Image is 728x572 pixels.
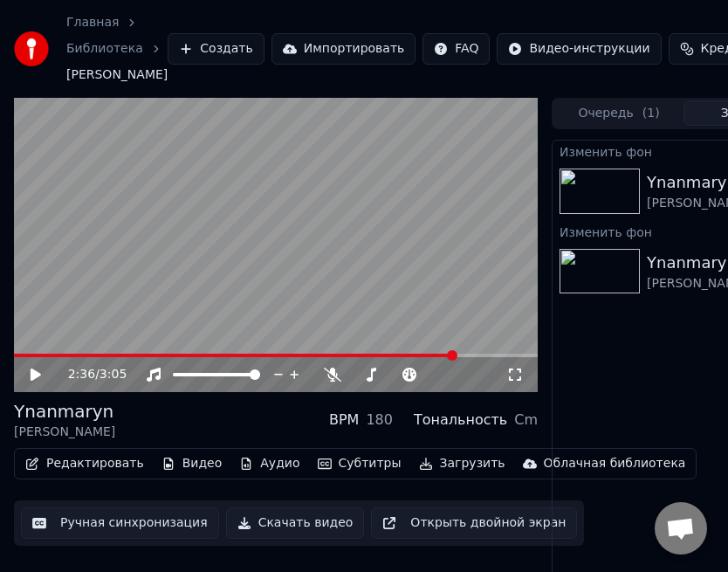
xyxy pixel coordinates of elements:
[14,424,115,441] div: [PERSON_NAME]
[66,14,119,31] a: Главная
[329,410,359,431] div: BPM
[14,399,115,424] div: Ynanmaryn
[100,366,127,383] span: 3:05
[412,451,512,476] button: Загрузить
[14,31,49,66] img: youka
[21,507,219,539] button: Ручная синхронизация
[497,33,661,65] button: Видео-инструкции
[544,455,686,472] div: Облачная библиотека
[66,66,168,84] span: [PERSON_NAME]
[68,366,95,383] span: 2:36
[232,451,306,476] button: Аудио
[271,33,416,65] button: Импортировать
[66,14,168,84] nav: breadcrumb
[554,100,683,126] button: Очередь
[168,33,264,65] button: Создать
[68,366,110,383] div: /
[414,410,507,431] div: Тональность
[371,507,577,539] button: Открыть двойной экран
[514,410,538,431] div: Cm
[18,451,151,476] button: Редактировать
[155,451,230,476] button: Видео
[311,451,409,476] button: Субтитры
[422,33,490,65] button: FAQ
[642,105,660,122] span: ( 1 )
[366,410,393,431] div: 180
[66,40,143,58] a: Библиотека
[655,502,707,555] a: Открытый чат
[226,507,365,539] button: Скачать видео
